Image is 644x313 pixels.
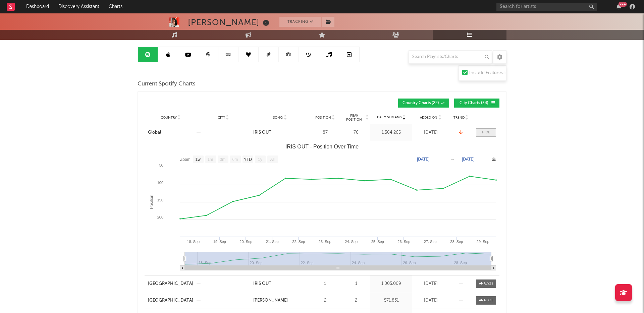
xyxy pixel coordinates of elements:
[372,297,411,304] div: 571,831
[420,116,437,120] span: Added On
[213,240,226,244] text: 19. Sep
[244,157,252,162] text: YTD
[462,157,475,162] text: [DATE]
[145,141,499,275] svg: IRIS OUT - Position Over Time
[343,297,369,304] div: 2
[253,280,307,287] a: IRIS OUT
[157,181,163,185] text: 100
[253,129,271,136] div: IRIS OUT
[220,157,226,162] text: 3m
[148,280,193,287] a: [GEOGRAPHIC_DATA]
[266,240,279,244] text: 21. Sep
[232,157,238,162] text: 6m
[148,297,193,304] a: [GEOGRAPHIC_DATA]
[310,129,340,136] div: 87
[279,17,321,27] button: Tracking
[402,101,439,105] span: Country Charts ( 22 )
[310,297,340,304] div: 2
[372,280,411,287] div: 1,005,009
[149,195,154,209] text: Position
[477,240,489,244] text: 29. Sep
[258,157,262,162] text: 1y
[315,116,331,120] span: Position
[253,297,288,304] div: [PERSON_NAME]
[414,129,447,136] div: [DATE]
[453,116,465,120] span: Trend
[414,280,447,287] div: [DATE]
[292,240,305,244] text: 22. Sep
[319,240,331,244] text: 23. Sep
[450,157,454,162] text: →
[377,115,401,120] span: Daily Streams
[138,80,196,88] span: Current Spotify Charts
[253,297,307,304] a: [PERSON_NAME]
[372,129,411,136] div: 1,564,265
[454,99,499,108] button: City Charts(34)
[343,280,369,287] div: 1
[157,198,163,202] text: 150
[343,114,365,122] span: Peak Position
[239,240,252,244] text: 20. Sep
[424,240,437,244] text: 27. Sep
[459,101,489,105] span: City Charts ( 34 )
[253,129,307,136] a: IRIS OUT
[619,2,627,7] div: 99 +
[196,157,201,162] text: 1w
[397,240,410,244] text: 26. Sep
[409,50,492,64] input: Search Playlists/Charts
[273,116,283,120] span: Song
[253,280,271,287] div: IRIS OUT
[187,240,200,244] text: 18. Sep
[180,157,191,162] text: Zoom
[218,116,225,120] span: City
[157,215,163,219] text: 200
[343,129,369,136] div: 76
[310,280,340,287] div: 1
[414,297,447,304] div: [DATE]
[371,240,384,244] text: 25. Sep
[148,129,161,136] div: Global
[188,17,271,28] div: [PERSON_NAME]
[345,240,358,244] text: 24. Sep
[159,163,163,167] text: 50
[450,240,463,244] text: 28. Sep
[398,99,449,108] button: Country Charts(22)
[285,144,359,149] text: IRIS OUT - Position Over Time
[469,69,503,77] div: Include Features
[208,157,213,162] text: 1m
[616,4,621,9] button: 99+
[496,3,597,11] input: Search for artists
[417,157,430,162] text: [DATE]
[161,116,177,120] span: Country
[148,129,193,136] a: Global
[270,157,274,162] text: All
